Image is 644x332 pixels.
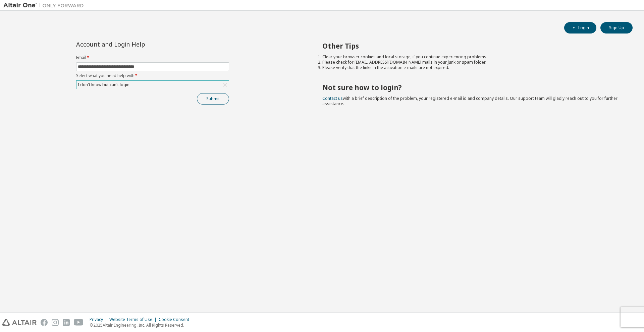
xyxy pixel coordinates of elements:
button: Login [564,22,596,34]
img: altair_logo.svg [2,319,37,326]
a: Contact us [322,95,343,101]
button: Sign Up [600,22,633,34]
div: Cookie Consent [159,317,193,322]
label: Select what you need help with [76,73,229,78]
div: Account and Login Help [76,42,199,47]
span: with a brief description of the problem, your registered e-mail id and company details. Our suppo... [322,95,618,107]
img: linkedin.svg [63,319,70,326]
h2: Other Tips [322,42,621,50]
h2: Not sure how to login? [322,83,621,92]
div: I don't know but can't login [77,81,130,88]
img: instagram.svg [52,319,59,326]
div: Website Terms of Use [109,317,159,322]
p: © 2025 Altair Engineering, Inc. All Rights Reserved. [90,322,193,328]
li: Please verify that the links in the activation e-mails are not expired. [322,65,621,70]
li: Please check for [EMAIL_ADDRESS][DOMAIN_NAME] mails in your junk or spam folder. [322,60,621,65]
li: Clear your browser cookies and local storage, if you continue experiencing problems. [322,54,621,60]
img: youtube.svg [74,319,84,326]
img: Altair One [3,2,87,9]
div: I don't know but can't login [76,81,229,89]
img: facebook.svg [41,319,48,326]
button: Submit [197,93,229,105]
label: Email [76,55,229,60]
div: Privacy [90,317,109,322]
